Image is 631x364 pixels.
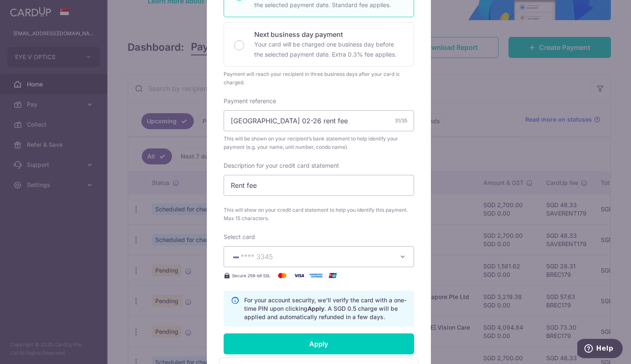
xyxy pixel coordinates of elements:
[291,270,308,281] img: Visa
[274,270,291,281] img: Mastercard
[254,29,404,39] p: Next business day payment
[244,296,407,321] p: For your account security, we’ll verify the card with a one-time PIN upon clicking . A SGD 0.5 ch...
[19,6,36,13] span: Help
[231,254,241,260] img: VISA
[308,305,324,312] b: Apply
[224,97,276,105] label: Payment reference
[224,206,414,223] span: This will show on your credit card statement to help you identify this payment. Max 15 characters.
[224,333,414,354] input: Apply
[224,233,255,241] label: Select card
[324,270,341,281] img: UnionPay
[395,117,407,125] div: 31/35
[254,39,404,60] p: Your card will be charged one business day before the selected payment date. Extra 0.3% fee applies.
[224,161,339,170] label: Description for your credit card statement
[577,339,623,360] iframe: Opens a widget where you can find more information
[308,270,324,281] img: American Express
[224,70,414,87] div: Payment will reach your recipient in three business days after your card is charged.
[232,272,271,279] span: Secure 256-bit SSL
[224,135,414,151] span: This will be shown on your recipient’s bank statement to help identify your payment (e.g. your na...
